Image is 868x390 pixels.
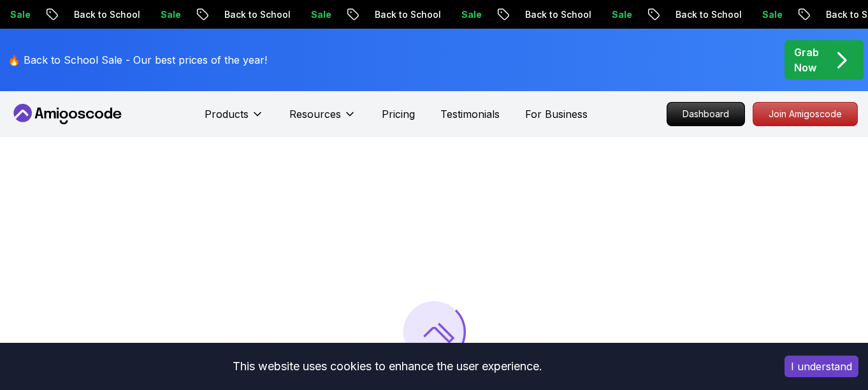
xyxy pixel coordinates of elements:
[318,8,359,21] p: Sale
[753,103,857,126] p: Join Amigoscode
[794,45,819,75] p: Grab Now
[289,106,356,132] button: Resources
[10,352,765,380] div: This website uses cookies to enhance the user experience.
[525,106,588,122] a: For Business
[289,106,341,122] p: Resources
[8,52,267,68] p: 🔥 Back to School Sale - Our best prices of the year!
[769,8,810,21] p: Sale
[619,8,660,21] p: Sale
[667,102,745,126] a: Dashboard
[468,8,509,21] p: Sale
[168,8,208,21] p: Sale
[785,356,858,377] button: Accept cookies
[382,8,468,21] p: Back to School
[205,106,264,132] button: Products
[440,106,500,122] a: Testimonials
[231,8,318,21] p: Back to School
[205,106,249,122] p: Products
[667,103,744,126] p: Dashboard
[17,8,58,21] p: Sale
[382,106,415,122] a: Pricing
[753,102,858,126] a: Join Amigoscode
[81,8,168,21] p: Back to School
[532,8,619,21] p: Back to School
[683,8,769,21] p: Back to School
